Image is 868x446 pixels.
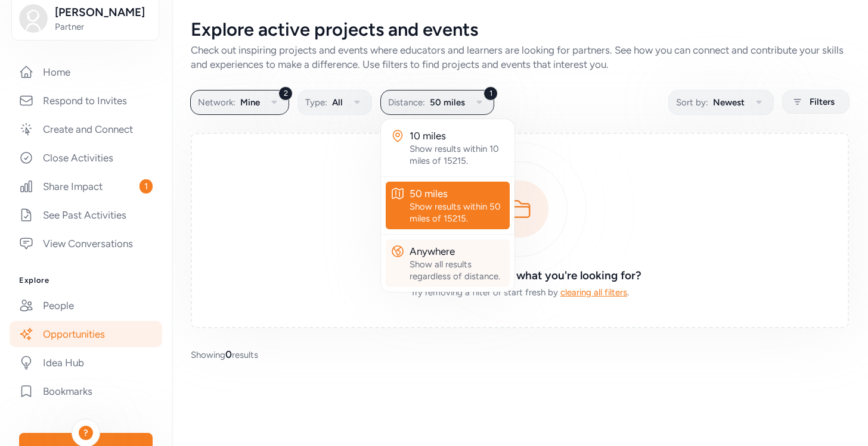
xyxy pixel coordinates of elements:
div: Check out inspiring projects and events where educators and learners are looking for partners. Se... [191,43,849,71]
a: Idea Hub [10,350,162,376]
div: Show results within 50 miles of 15215. [410,201,505,224]
div: Show results within 10 miles of 15215. [410,143,505,167]
a: See Past Activities [10,202,162,228]
span: 0 [225,348,232,360]
div: 10 miles [410,129,505,143]
a: People [10,292,162,319]
div: 50 miles [410,186,505,201]
div: 2 [278,86,293,101]
span: 1 [139,179,153,194]
span: Try removing a filter or start fresh by [411,287,558,298]
a: Respond to Invites [10,88,162,114]
span: Showing results [191,347,258,361]
span: Distance: [388,95,425,110]
span: clearing all filters [560,287,627,298]
button: 1Distance:50 miles [380,90,494,115]
button: Type:All [297,90,372,115]
span: [PERSON_NAME] [55,4,151,21]
button: Sort by:Newest [668,90,774,115]
a: Close Activities [10,145,162,171]
div: Show all results regardless of distance. [410,258,505,282]
span: Type: [305,95,327,110]
span: Partner [55,21,151,33]
a: View Conversations [10,230,162,257]
a: Create and Connect [10,116,162,142]
div: 1 [483,86,498,101]
div: . [348,286,692,298]
span: Mine [240,95,260,110]
button: 2Network:Mine [190,90,289,115]
span: Sort by: [676,95,708,110]
a: Opportunities [10,321,162,347]
span: Network: [198,95,235,110]
span: Filters [810,95,835,109]
h3: Explore [19,276,153,285]
a: Home [10,59,162,85]
span: All [332,95,343,110]
span: 50 miles [430,95,465,110]
div: 1Distance:50 miles [381,119,514,292]
div: Anywhere [410,244,505,258]
a: Share Impact1 [10,173,162,199]
div: ? [79,426,93,440]
a: Bookmarks [10,378,162,404]
span: Newest [713,95,745,110]
h3: Having trouble finding what you're looking for? [348,267,692,284]
div: Explore active projects and events [191,19,849,40]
